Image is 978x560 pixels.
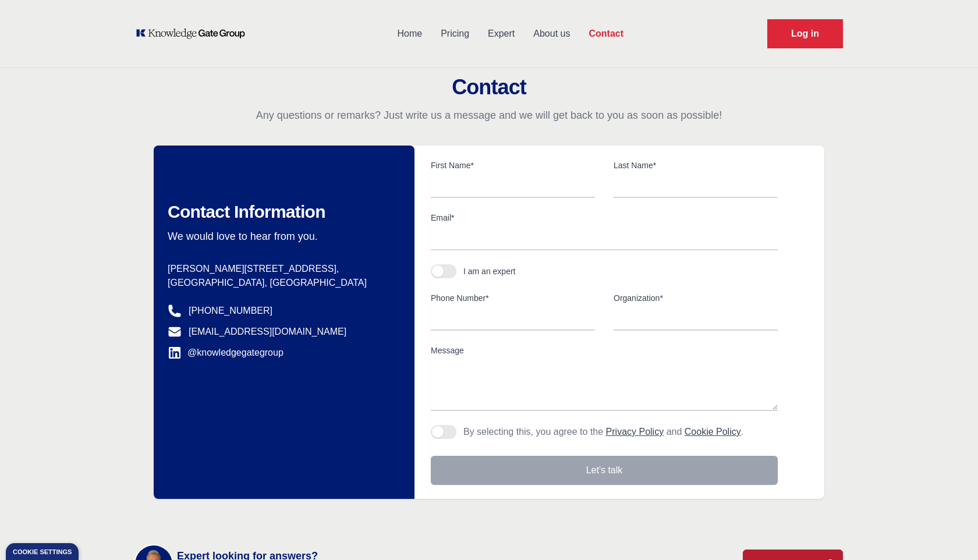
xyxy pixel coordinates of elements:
a: Cookie Policy [685,427,741,437]
label: Last Name* [614,160,778,171]
p: [GEOGRAPHIC_DATA], [GEOGRAPHIC_DATA] [168,276,387,290]
p: [PERSON_NAME][STREET_ADDRESS], [168,262,387,276]
label: First Name* [431,160,595,171]
div: Cookie settings [13,549,72,555]
a: Privacy Policy [606,427,664,437]
button: Let's talk [431,456,778,485]
label: Organization* [614,292,778,304]
h2: Contact Information [168,201,387,222]
label: Message [431,345,778,356]
div: I am an expert [463,265,516,277]
label: Phone Number* [431,292,595,304]
a: Contact [579,19,633,49]
a: About us [524,19,579,49]
a: @knowledgegategroup [168,346,284,360]
a: Home [388,19,431,49]
a: KOL Knowledge Platform: Talk to Key External Experts (KEE) [135,28,253,40]
p: We would love to hear from you. [168,229,387,243]
a: [EMAIL_ADDRESS][DOMAIN_NAME] [189,325,346,339]
p: By selecting this, you agree to the and . [463,425,743,439]
a: Request Demo [767,19,843,48]
a: [PHONE_NUMBER] [189,304,272,318]
iframe: Chat Widget [920,504,978,560]
a: Expert [479,19,524,49]
a: Pricing [431,19,479,49]
label: Email* [431,212,778,224]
